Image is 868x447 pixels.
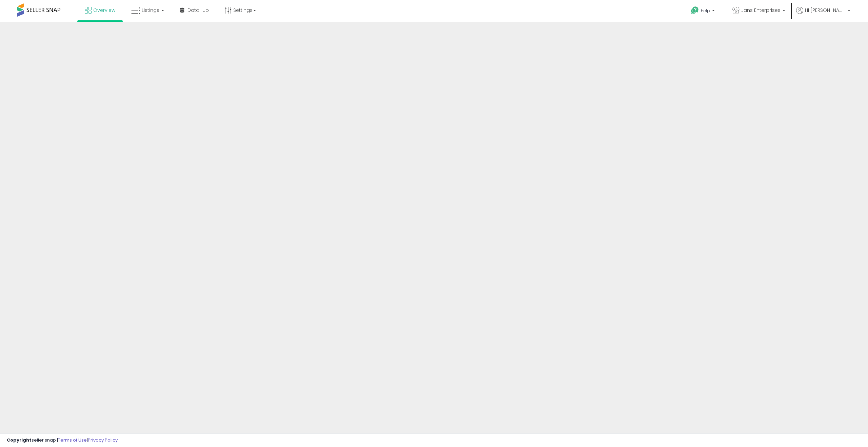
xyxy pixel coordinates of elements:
[691,6,699,15] i: Get Help
[701,8,710,14] span: Help
[805,7,846,14] span: Hi [PERSON_NAME]
[741,7,781,14] span: Jans Enterprises
[686,1,722,22] a: Help
[142,7,159,14] span: Listings
[188,7,209,14] span: DataHub
[796,7,850,22] a: Hi [PERSON_NAME]
[93,7,115,14] span: Overview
